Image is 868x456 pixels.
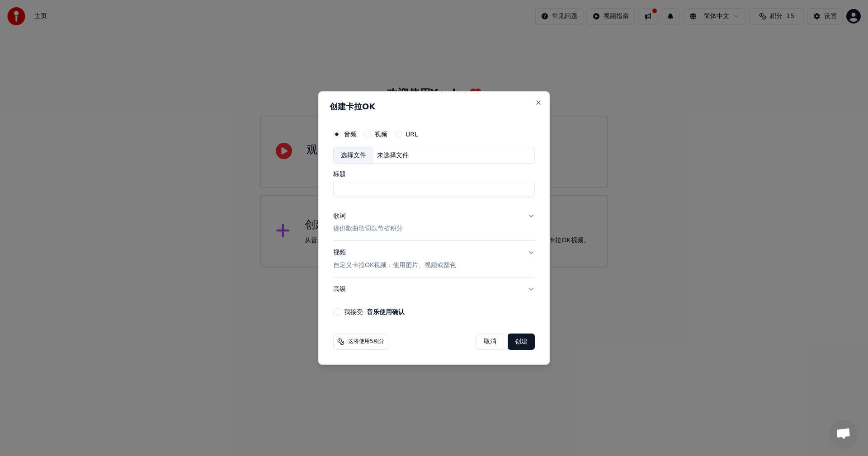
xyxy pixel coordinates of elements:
label: 视频 [375,131,387,137]
p: 提供歌曲歌词以节省积分 [333,225,403,234]
label: 音频 [344,131,357,137]
span: 这将使用5积分 [348,338,384,345]
div: 未选择文件 [373,151,412,160]
label: 我接受 [344,309,405,315]
label: 标题 [333,171,535,178]
p: 自定义卡拉OK视频：使用图片、视频或颜色 [333,261,456,270]
button: 歌词提供歌曲歌词以节省积分 [333,205,535,241]
div: 选择文件 [334,147,373,164]
button: 我接受 [367,309,405,315]
button: 高级 [333,277,535,301]
button: 取消 [476,334,504,350]
label: URL [406,131,418,137]
div: 视频 [333,249,456,270]
button: 视频自定义卡拉OK视频：使用图片、视频或颜色 [333,241,535,277]
button: 创建 [508,334,535,350]
div: 歌词 [333,212,346,221]
h2: 创建卡拉OK [330,103,538,111]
